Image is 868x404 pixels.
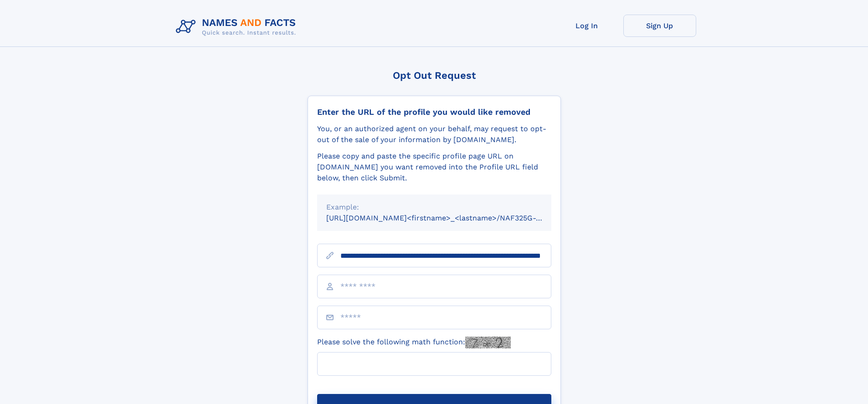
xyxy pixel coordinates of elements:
[317,123,551,145] div: You, or an authorized agent on your behalf, may request to opt-out of the sale of your informatio...
[550,15,623,37] a: Log In
[623,15,696,37] a: Sign Up
[308,70,561,81] div: Opt Out Request
[326,214,569,222] small: [URL][DOMAIN_NAME]<firstname>_<lastname>/NAF325G-xxxxxxxx
[317,337,511,348] label: Please solve the following math function:
[172,15,303,39] img: Logo Names and Facts
[317,151,551,184] div: Please copy and paste the specific profile page URL on [DOMAIN_NAME] you want removed into the Pr...
[317,107,551,117] div: Enter the URL of the profile you would like removed
[326,202,542,213] div: Example:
